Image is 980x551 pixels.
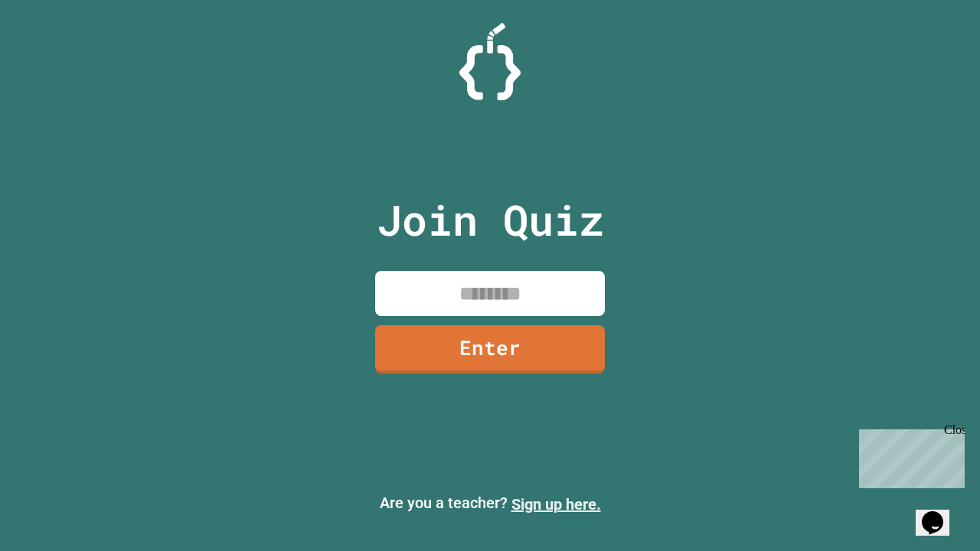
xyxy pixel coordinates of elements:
p: Are you a teacher? [12,491,968,516]
p: Join Quiz [377,188,604,252]
a: Sign up here. [511,495,601,514]
iframe: chat widget [916,490,965,536]
iframe: chat widget [853,423,965,488]
img: Logo.svg [459,23,521,100]
a: Enter [375,325,605,373]
div: Chat with us now!Close [6,6,106,97]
